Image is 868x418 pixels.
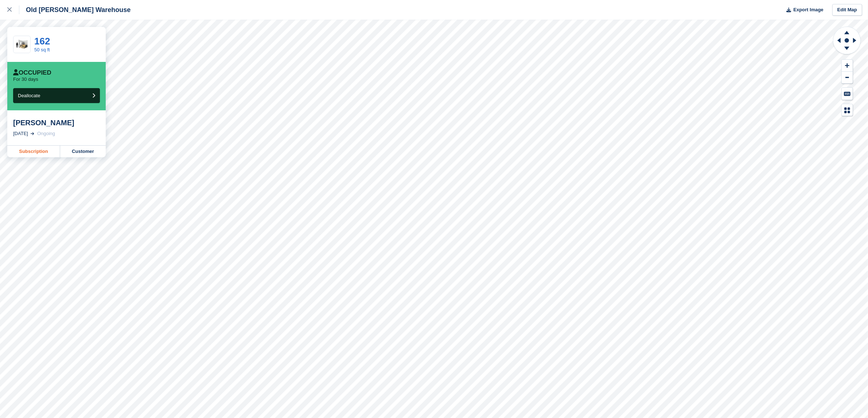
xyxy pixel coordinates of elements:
img: 50-sqft-unit.jpg [13,38,30,51]
div: Old [PERSON_NAME] Warehouse [19,5,131,14]
a: Customer [60,146,106,157]
img: arrow-right-light-icn-cde0832a797a2874e46488d9cf13f60e5c3a73dbe684e267c42b8395dfbc2abf.svg [31,132,34,135]
div: [PERSON_NAME] [13,118,100,127]
p: For 30 days [13,76,38,82]
a: Edit Map [832,4,862,16]
button: Keyboard Shortcuts [842,88,853,100]
div: Occupied [13,69,51,76]
div: Ongoing [37,130,55,137]
button: Zoom In [842,60,853,72]
button: Export Image [782,4,824,16]
button: Map Legend [842,104,853,116]
a: 50 sq ft [34,47,50,52]
button: Deallocate [13,88,100,103]
div: [DATE] [13,130,28,137]
a: 162 [34,36,50,47]
span: Deallocate [18,93,40,98]
span: Export Image [793,6,823,13]
button: Zoom Out [842,72,853,84]
a: Subscription [7,146,60,157]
